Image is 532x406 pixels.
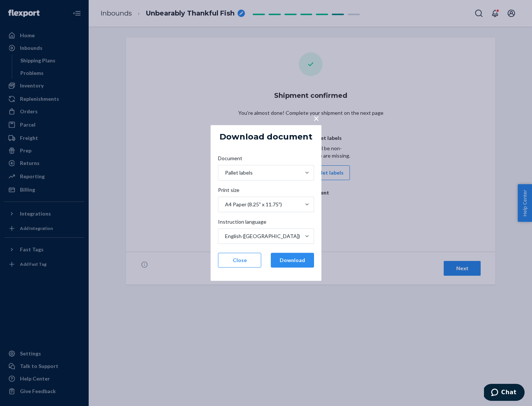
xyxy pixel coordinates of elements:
button: Close [218,253,261,268]
div: English ([GEOGRAPHIC_DATA]) [225,233,300,240]
span: Print size [218,186,239,197]
button: Download [271,253,314,268]
div: A4 Paper (8.25" x 11.75") [225,201,282,208]
input: Instruction languageEnglish ([GEOGRAPHIC_DATA]) [224,233,225,240]
iframe: Opens a widget where you can chat to one of our agents [484,384,525,402]
div: Pallet labels [225,169,253,176]
span: Document [218,155,242,165]
span: × [313,112,319,124]
input: Print sizeA4 Paper (8.25" x 11.75") [224,201,225,208]
span: Instruction language [218,218,266,228]
h5: Download document [219,133,313,141]
input: DocumentPallet labels [224,169,225,176]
